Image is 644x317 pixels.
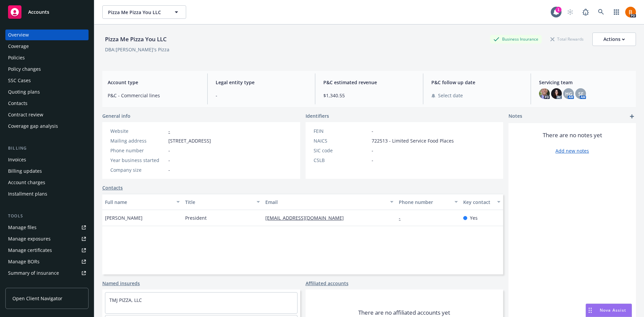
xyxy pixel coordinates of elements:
[358,309,450,317] span: There are no affiliated accounts yet
[586,304,632,317] button: Nova Assist
[461,194,503,210] button: Key contact
[372,127,373,135] span: -
[168,157,170,164] span: -
[108,79,199,86] span: Account type
[5,30,89,40] a: Overview
[110,137,166,144] div: Mailing address
[8,121,58,131] div: Coverage gap analysis
[8,87,40,97] div: Quoting plans
[8,245,52,256] div: Manage certificates
[5,3,89,21] a: Accounts
[372,157,373,164] span: -
[110,166,166,173] div: Company size
[8,52,25,63] div: Policies
[5,233,89,244] a: Manage exposures
[5,166,89,176] a: Billing updates
[314,147,369,154] div: SIC code
[438,92,463,99] span: Select date
[594,5,608,19] a: Search
[5,109,89,120] a: Contract review
[565,90,572,97] span: HG
[555,147,589,154] a: Add new notes
[314,127,369,135] div: FEIN
[508,112,522,120] span: Notes
[372,147,373,154] span: -
[109,297,142,303] a: TMJ PIZZA, LLC
[8,41,29,52] div: Coverage
[8,177,45,188] div: Account charges
[5,98,89,109] a: Contacts
[5,121,89,131] a: Coverage gap analysis
[578,90,583,97] span: SF
[399,199,450,206] div: Phone number
[543,131,602,139] span: There are no notes yet
[306,280,348,287] a: Affiliated accounts
[547,35,587,43] div: Total Rewards
[168,137,211,144] span: [STREET_ADDRESS]
[12,295,62,302] span: Open Client Navigator
[216,79,307,86] span: Legal entity type
[5,213,89,219] div: Tools
[600,307,626,313] span: Nova Assist
[8,233,51,244] div: Manage exposures
[579,5,592,19] a: Report a Bug
[8,268,59,278] div: Summary of insurance
[168,147,170,154] span: -
[265,215,349,221] a: [EMAIL_ADDRESS][DOMAIN_NAME]
[603,33,625,46] div: Actions
[182,194,263,210] button: Title
[110,147,166,154] div: Phone number
[5,245,89,256] a: Manage certificates
[105,214,143,221] span: [PERSON_NAME]
[5,268,89,278] a: Summary of insurance
[555,7,561,13] div: 1
[5,41,89,52] a: Coverage
[263,194,396,210] button: Email
[102,280,140,287] a: Named insureds
[8,30,29,40] div: Overview
[470,214,478,221] span: Yes
[102,112,130,119] span: General info
[625,7,636,17] img: photo
[323,92,415,99] span: $1,340.55
[5,145,89,152] div: Billing
[5,75,89,86] a: SSC Cases
[306,112,329,119] span: Identifiers
[372,137,454,144] span: 722513 - Limited Service Food Places
[8,75,31,86] div: SSC Cases
[8,98,28,109] div: Contacts
[5,177,89,188] a: Account charges
[563,5,577,19] a: Start snowing
[539,88,550,99] img: photo
[102,5,186,19] button: Pizza Me Pizza You LLC
[110,127,166,135] div: Website
[168,128,170,134] a: -
[5,154,89,165] a: Invoices
[8,222,37,233] div: Manage files
[102,194,182,210] button: Full name
[5,256,89,267] a: Manage BORs
[5,222,89,233] a: Manage files
[396,194,460,210] button: Phone number
[610,5,623,19] a: Switch app
[216,92,307,99] span: -
[628,112,636,120] a: add
[185,199,253,206] div: Title
[314,157,369,164] div: CSLB
[586,304,594,317] div: Drag to move
[108,9,166,16] span: Pizza Me Pizza You LLC
[28,9,49,15] span: Accounts
[168,166,170,173] span: -
[110,157,166,164] div: Year business started
[5,87,89,97] a: Quoting plans
[5,64,89,74] a: Policy changes
[463,199,493,206] div: Key contact
[539,79,631,86] span: Servicing team
[265,199,386,206] div: Email
[8,109,43,120] div: Contract review
[551,88,562,99] img: photo
[8,154,26,165] div: Invoices
[8,166,42,176] div: Billing updates
[8,256,40,267] div: Manage BORs
[399,215,406,221] a: -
